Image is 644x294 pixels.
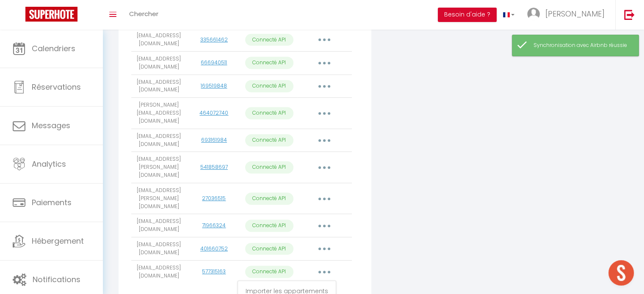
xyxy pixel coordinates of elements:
[32,43,75,54] span: Calendriers
[32,159,66,169] span: Analytics
[533,41,630,49] div: Synchronisation avec Airbnb réussie
[131,214,186,237] td: [EMAIL_ADDRESS][DOMAIN_NAME]
[200,36,228,43] a: 335661462
[245,34,293,46] p: Connecté API
[32,236,84,246] span: Hébergement
[131,237,186,261] td: [EMAIL_ADDRESS][DOMAIN_NAME]
[245,134,293,146] p: Connecté API
[201,136,227,143] a: 693161984
[131,51,186,74] td: [EMAIL_ADDRESS][DOMAIN_NAME]
[131,98,186,129] td: [PERSON_NAME][EMAIL_ADDRESS][DOMAIN_NAME]
[33,274,80,285] span: Notifications
[199,109,228,116] a: 464072740
[131,28,186,52] td: [EMAIL_ADDRESS][DOMAIN_NAME]
[32,82,81,92] span: Réservations
[608,260,634,286] div: Ouvrir le chat
[131,152,186,183] td: [EMAIL_ADDRESS][PERSON_NAME][DOMAIN_NAME]
[624,9,635,20] img: logout
[245,107,293,119] p: Connecté API
[25,7,77,22] img: Super Booking
[245,192,293,205] p: Connecté API
[32,120,70,131] span: Messages
[129,9,158,18] span: Chercher
[200,163,228,170] a: 541858697
[438,8,497,22] button: Besoin d'aide ?
[527,8,540,20] img: ...
[545,8,605,19] span: [PERSON_NAME]
[200,245,228,252] a: 401660752
[245,57,293,69] p: Connecté API
[202,195,226,202] a: 27036515
[32,197,72,208] span: Paiements
[201,59,227,66] a: 666940511
[202,268,226,275] a: 577315163
[201,82,227,89] a: 169519848
[245,220,293,232] p: Connecté API
[245,80,293,92] p: Connecté API
[245,161,293,173] p: Connecté API
[202,222,226,229] a: 71966324
[131,74,186,98] td: [EMAIL_ADDRESS][DOMAIN_NAME]
[131,260,186,283] td: [EMAIL_ADDRESS][DOMAIN_NAME]
[245,266,293,278] p: Connecté API
[131,129,186,152] td: [EMAIL_ADDRESS][DOMAIN_NAME]
[131,183,186,214] td: [EMAIL_ADDRESS][PERSON_NAME][DOMAIN_NAME]
[245,243,293,255] p: Connecté API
